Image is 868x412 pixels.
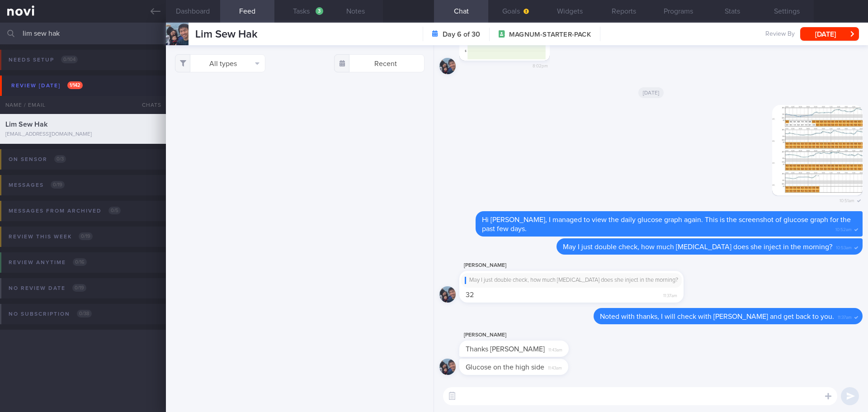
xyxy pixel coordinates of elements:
div: Messages [6,179,67,191]
button: All types [175,54,265,72]
div: Review this week [6,231,95,243]
span: 0 / 19 [51,181,65,189]
span: Lim Sew Hak [5,121,47,128]
span: 10:52am [835,224,852,233]
div: No review date [6,282,89,294]
span: 32 [466,291,474,298]
div: Chats [130,96,166,114]
span: 0 / 38 [77,310,92,317]
div: Review [DATE] [9,80,85,92]
div: Messages from Archived [6,205,123,217]
div: 3 [316,7,323,15]
span: 11:43am [548,345,562,353]
span: 0 / 104 [61,56,78,63]
span: 0 / 16 [73,258,87,266]
span: Noted with thanks, I will check with [PERSON_NAME] and get back to you. [600,313,834,320]
div: [EMAIL_ADDRESS][DOMAIN_NAME] [5,131,160,138]
div: [PERSON_NAME] [459,330,596,341]
button: [DATE] [800,27,859,41]
span: 10:53am [836,242,852,251]
span: 11:37am [838,312,852,321]
strong: Day 6 of 30 [443,30,480,39]
span: May I just double check, how much [MEDICAL_DATA] does she inject in the morning? [563,243,832,251]
span: Lim Sew Hak [195,29,258,40]
div: Review anytime [6,256,89,269]
span: 8:02pm [533,61,548,69]
div: Needs setup [6,54,80,66]
span: Glucose on the high side [466,364,544,371]
span: 11:37am [663,290,677,299]
span: 0 / 3 [54,155,66,163]
span: Review By [765,30,795,38]
span: [DATE] [638,87,664,98]
span: 0 / 19 [72,284,86,292]
span: 10:51am [840,195,854,204]
div: [PERSON_NAME] [459,260,711,271]
div: No subscription [6,308,94,320]
span: Thanks [PERSON_NAME] [466,346,545,353]
div: May I just double check, how much [MEDICAL_DATA] does she inject in the morning? [465,277,678,284]
span: MAGNUM-STARTER-PACK [509,30,591,39]
span: 0 / 19 [79,232,93,240]
span: 1 / 142 [67,81,83,89]
span: Hi [PERSON_NAME], I managed to view the daily glucose graph again. This is the screenshot of gluc... [482,216,851,232]
span: 0 / 5 [108,207,121,214]
div: On sensor [6,153,68,166]
span: 11:43am [548,363,562,371]
img: Photo by Elizabeth [772,105,863,195]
